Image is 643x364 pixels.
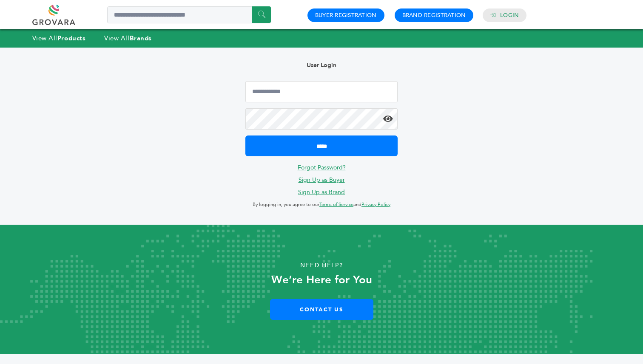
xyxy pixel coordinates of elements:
a: Sign Up as Brand [298,188,345,196]
a: Login [500,11,519,19]
strong: We’re Here for You [271,272,372,288]
input: Email Address [245,81,398,102]
p: By logging in, you agree to our and [245,200,398,210]
strong: Brands [130,34,152,42]
a: Terms of Service [319,201,353,208]
strong: Products [57,34,85,42]
a: View AllProducts [32,34,86,42]
input: Password [245,108,398,130]
a: Buyer Registration [315,11,377,19]
a: Brand Registration [402,11,466,19]
p: Need Help? [32,259,611,272]
a: Privacy Policy [361,201,390,208]
b: User Login [307,61,336,69]
input: Search a product or brand... [107,6,271,23]
a: View AllBrands [104,34,152,42]
a: Contact Us [270,299,373,320]
a: Sign Up as Buyer [299,176,345,184]
a: Forgot Password? [298,164,346,172]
